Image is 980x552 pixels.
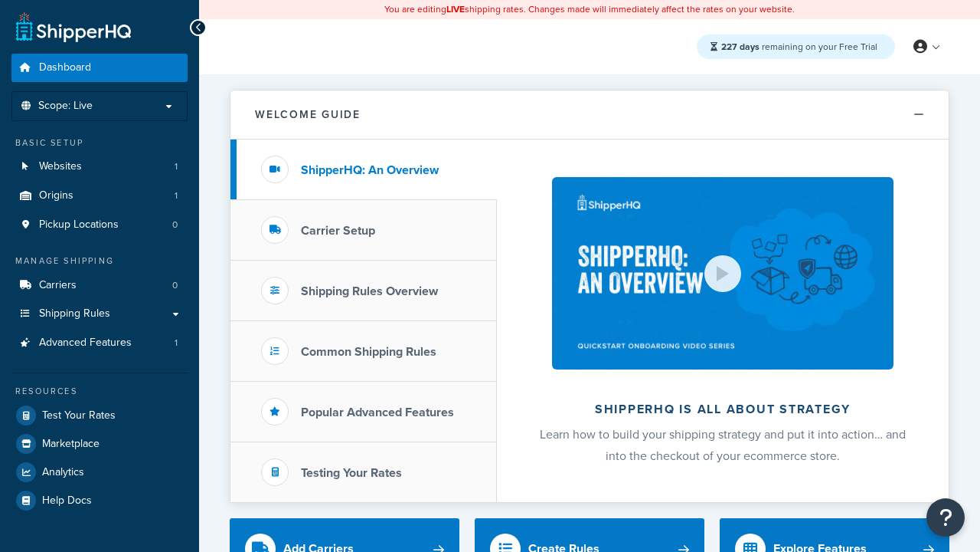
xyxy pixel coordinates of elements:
[11,271,188,300] li: Carriers
[11,402,188,429] a: Test Your Rates
[11,182,188,210] li: Origins
[446,2,465,16] b: LIVE
[11,211,188,239] a: Pickup Locations0
[301,163,439,177] h3: ShipperHQ: An Overview
[39,61,91,74] span: Dashboard
[39,219,119,232] span: Pickup Locations
[172,279,178,292] span: 0
[175,160,178,173] span: 1
[42,466,84,479] span: Analytics
[175,189,178,202] span: 1
[301,284,438,298] h3: Shipping Rules Overview
[39,337,132,350] span: Advanced Features
[42,438,100,451] span: Marketplace
[11,385,188,398] div: Resources
[537,402,908,416] h2: ShipperHQ is all about strategy
[11,271,188,300] a: Carriers0
[11,54,188,82] a: Dashboard
[721,40,877,54] span: remaining on your Free Trial
[11,300,188,328] a: Shipping Rules
[38,100,93,113] span: Scope: Live
[11,136,188,149] div: Basic Setup
[301,406,454,419] h3: Popular Advanced Features
[301,466,402,480] h3: Testing Your Rates
[42,495,92,508] span: Help Docs
[11,430,188,458] a: Marketplace
[11,329,188,357] a: Advanced Features1
[540,426,906,465] span: Learn how to build your shipping strategy and put it into action… and into the checkout of your e...
[11,153,188,181] a: Websites1
[11,182,188,210] a: Origins1
[926,498,965,537] button: Open Resource Center
[39,279,77,292] span: Carriers
[11,329,188,357] li: Advanced Features
[11,211,188,239] li: Pickup Locations
[39,307,110,320] span: Shipping Rules
[11,458,188,486] a: Analytics
[11,153,188,181] li: Websites
[255,109,361,120] h2: Welcome Guide
[42,409,116,422] span: Test Your Rates
[552,177,893,370] img: ShipperHQ is all about strategy
[175,337,178,350] span: 1
[11,255,188,268] div: Manage Shipping
[301,345,436,359] h3: Common Shipping Rules
[39,160,82,173] span: Websites
[11,487,188,514] a: Help Docs
[39,189,73,202] span: Origins
[230,90,949,140] button: Welcome Guide
[721,40,759,54] strong: 227 days
[172,219,178,232] span: 0
[301,224,375,238] h3: Carrier Setup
